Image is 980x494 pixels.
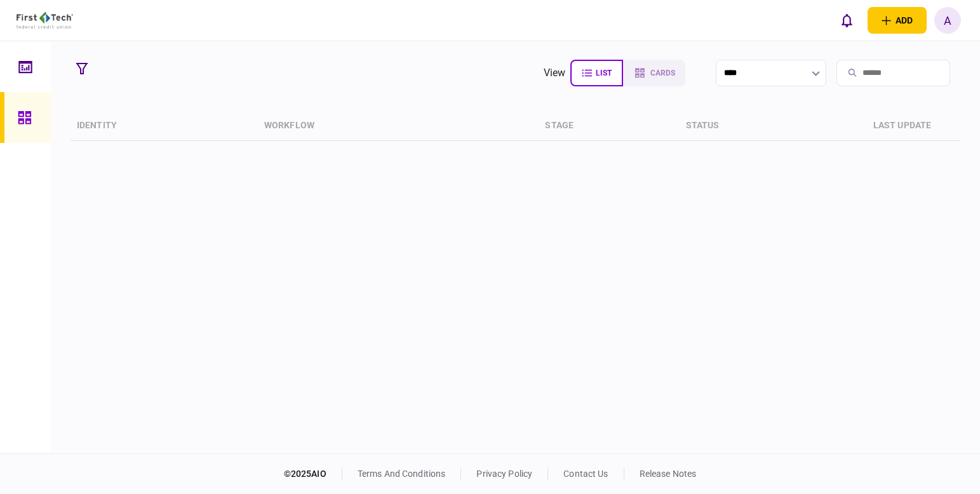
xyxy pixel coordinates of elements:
[258,111,539,141] th: workflow
[868,7,927,34] button: open adding identity options
[650,69,675,77] span: cards
[570,60,623,86] button: list
[934,7,961,34] button: A
[476,469,532,479] a: privacy policy
[563,469,608,479] a: contact us
[284,467,342,481] div: © 2025 AIO
[680,111,867,141] th: status
[70,111,258,141] th: identity
[539,111,679,141] th: stage
[596,69,612,77] span: list
[358,469,446,479] a: terms and conditions
[544,65,566,81] div: view
[623,60,685,86] button: cards
[640,469,697,479] a: release notes
[833,7,860,34] button: open notifications list
[17,12,73,29] img: client company logo
[867,111,961,141] th: last update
